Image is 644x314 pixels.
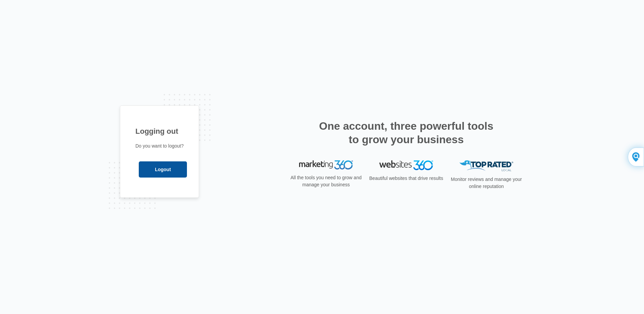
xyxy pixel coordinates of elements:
img: Top Rated Local [459,160,513,171]
img: Marketing 360 [299,160,353,170]
h2: One account, three powerful tools to grow your business [317,119,495,146]
p: Do you want to logout? [135,143,184,150]
p: Beautiful websites that drive results [368,175,444,182]
img: Websites 360 [379,160,433,170]
input: Logout [139,161,187,178]
h1: Logging out [135,126,184,137]
p: Monitor reviews and manage your online reputation [449,176,524,190]
p: All the tools you need to grow and manage your business [288,174,364,188]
